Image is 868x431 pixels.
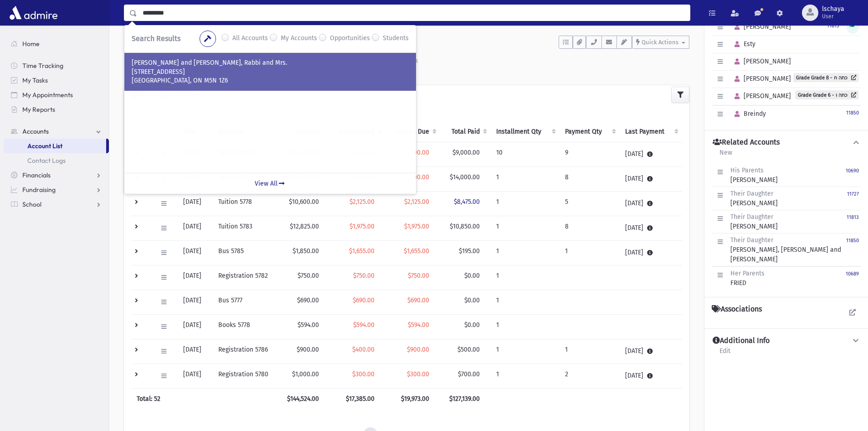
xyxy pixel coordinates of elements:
[846,271,859,277] small: 10689
[4,36,109,51] a: Home
[22,40,40,48] span: Home
[137,5,690,21] input: Search
[491,216,560,240] td: 1
[712,336,861,346] button: Additional Info
[213,339,278,363] td: Registration 5786
[178,363,213,388] td: [DATE]
[846,235,859,264] a: 11850
[620,240,682,265] td: [DATE]
[730,23,791,31] span: [PERSON_NAME]
[213,290,278,314] td: Bus 5777
[560,363,620,388] td: 2
[450,173,480,181] span: $14,000.00
[464,272,480,280] span: $0.00
[464,321,480,329] span: $0.00
[124,49,168,74] a: Activity
[464,296,480,304] span: $0.00
[278,240,330,265] td: $1,850.00
[730,212,778,231] div: [PERSON_NAME]
[349,247,375,255] span: $1,655.00
[620,216,682,240] td: [DATE]
[178,339,213,363] td: [DATE]
[22,171,51,179] span: Financials
[454,198,480,206] span: $8,475.00
[408,272,429,280] span: $750.00
[7,4,60,22] img: AdmirePro
[730,40,755,48] span: Esty
[730,92,791,100] span: [PERSON_NAME]
[213,191,278,216] td: Tuition 5778
[124,173,416,194] a: View All
[4,197,109,212] a: School
[620,191,682,216] td: [DATE]
[719,147,733,164] a: New
[846,166,859,185] a: 10690
[4,168,109,182] a: Financials
[847,212,859,231] a: 11813
[383,33,409,44] label: Students
[330,388,385,409] th: $17,385.00
[491,166,560,191] td: 1
[730,190,773,197] span: Their Daughter
[822,13,844,20] span: User
[408,321,429,329] span: $594.00
[795,90,859,99] a: Grade Grade 6 - כתה ו
[730,189,778,208] div: [PERSON_NAME]
[22,200,41,208] span: School
[4,124,109,139] a: Accounts
[278,290,330,314] td: $690.00
[232,33,268,44] label: All Accounts
[407,346,429,353] span: $900.00
[352,370,375,378] span: $300.00
[213,314,278,339] td: Books 5778
[642,39,678,46] span: Quick Actions
[560,166,620,191] td: 8
[27,142,62,150] span: Account List
[178,265,213,290] td: [DATE]
[4,58,109,73] a: Time Tracking
[491,191,560,216] td: 1
[22,127,49,135] span: Accounts
[847,214,859,220] small: 11813
[847,191,859,197] small: 11727
[178,191,213,216] td: [DATE]
[560,142,620,166] td: 9
[713,138,780,147] h4: Related Accounts
[491,290,560,314] td: 1
[730,236,773,244] span: Their Daughter
[491,363,560,388] td: 1
[27,156,66,165] span: Contact Logs
[213,216,278,240] td: Tuition 5783
[560,121,620,142] th: Payment Qty: activate to sort column ascending
[278,216,330,240] td: $12,825.00
[632,36,689,49] button: Quick Actions
[560,216,620,240] td: 8
[846,168,859,174] small: 10690
[353,272,375,280] span: $750.00
[349,198,375,206] span: $2,125.00
[213,240,278,265] td: Bus 5785
[827,23,839,29] small: 11813
[458,370,480,378] span: $700.00
[4,88,109,102] a: My Appointments
[713,336,770,346] h4: Additional Info
[178,314,213,339] td: [DATE]
[132,68,409,77] p: [STREET_ADDRESS]
[846,109,859,116] a: 11850
[132,76,409,85] p: [GEOGRAPHIC_DATA], ON M5N 1Z6
[793,73,859,82] a: Grade Grade 8 - כתה ח
[4,182,109,197] a: Fundraising
[440,121,490,142] th: Total Paid: activate to sort column ascending
[278,388,330,409] th: $144,524.00
[440,388,490,409] th: $127,139.00
[730,269,765,288] div: FRIED
[730,235,846,264] div: [PERSON_NAME], [PERSON_NAME] and [PERSON_NAME]
[491,339,560,363] td: 1
[22,186,56,194] span: Fundraising
[560,339,620,363] td: 1
[278,339,330,363] td: $900.00
[278,191,330,216] td: $10,600.00
[213,265,278,290] td: Registration 5782
[730,57,791,65] span: [PERSON_NAME]
[330,33,370,44] label: Opportunities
